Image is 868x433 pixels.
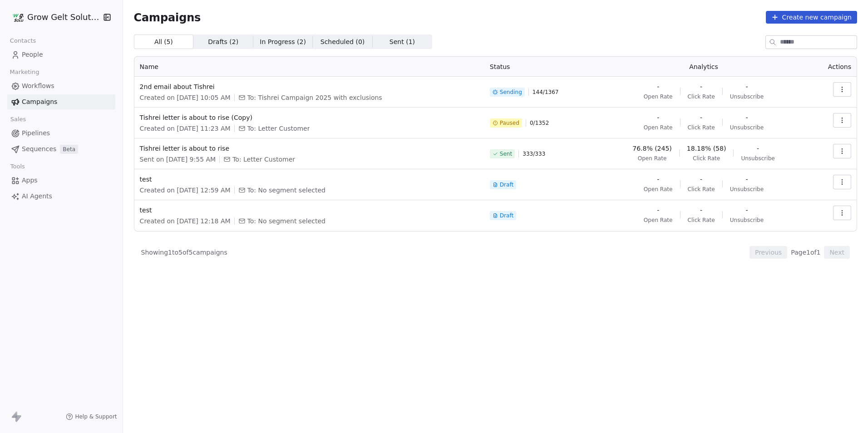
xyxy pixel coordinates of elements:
[11,10,97,25] button: Grow Gelt Solutions
[638,155,667,162] span: Open Rate
[730,124,764,131] span: Unsubscribe
[809,57,857,77] th: Actions
[657,113,659,122] span: -
[500,150,512,157] span: Sent
[7,142,115,157] a: SequencesBeta
[688,216,715,224] span: Click Rate
[75,413,117,420] span: Help & Support
[837,402,859,424] iframe: Intercom live chat
[644,93,673,100] span: Open Rate
[7,94,115,109] a: Campaigns
[632,144,672,153] span: 76.8% (245)
[644,186,673,193] span: Open Rate
[134,57,484,77] th: Name
[533,89,559,96] span: 144 / 1367
[688,186,715,193] span: Click Rate
[6,65,43,79] span: Marketing
[247,216,325,226] span: To: No segment selected
[6,34,40,48] span: Contacts
[27,11,100,23] span: Grow Gelt Solutions
[321,37,365,47] span: Scheduled ( 0 )
[700,82,702,91] span: -
[598,57,809,77] th: Analytics
[22,192,52,201] span: AI Agents
[6,160,29,173] span: Tools
[757,144,759,153] span: -
[7,79,115,93] a: Workflows
[750,246,787,259] button: Previous
[140,216,231,226] span: Created on [DATE] 12:18 AM
[730,186,764,193] span: Unsubscribe
[208,37,238,47] span: Drafts ( 2 )
[22,81,54,91] span: Workflows
[500,89,522,96] span: Sending
[140,206,479,215] span: test
[824,246,850,259] button: Next
[140,82,479,91] span: 2nd email about Tishrei
[140,93,231,102] span: Created on [DATE] 10:05 AM
[390,37,415,47] span: Sent ( 1 )
[140,155,216,164] span: Sent on [DATE] 9:55 AM
[140,124,231,133] span: Created on [DATE] 11:23 AM
[60,145,78,154] span: Beta
[22,50,43,59] span: People
[247,186,325,195] span: To: No segment selected
[134,11,201,24] span: Campaigns
[523,150,545,157] span: 333 / 333
[657,82,659,91] span: -
[693,155,720,162] span: Click Rate
[7,126,115,141] a: Pipelines
[730,216,764,224] span: Unsubscribe
[688,93,715,100] span: Click Rate
[484,57,598,77] th: Status
[260,37,306,47] span: In Progress ( 2 )
[7,47,115,62] a: People
[13,12,24,23] img: grow%20gelt%20logo%20(2).png
[7,173,115,188] a: Apps
[7,189,115,204] a: AI Agents
[766,11,857,24] button: Create new campaign
[22,176,38,185] span: Apps
[232,155,295,164] span: To: Letter Customer
[657,206,659,215] span: -
[745,82,748,91] span: -
[500,181,513,188] span: Draft
[66,413,117,420] a: Help & Support
[745,113,748,122] span: -
[141,248,227,257] span: Showing 1 to 5 of 5 campaigns
[22,128,50,138] span: Pipelines
[644,124,673,131] span: Open Rate
[500,119,519,127] span: Paused
[791,248,820,257] span: Page 1 of 1
[22,144,56,154] span: Sequences
[741,155,774,162] span: Unsubscribe
[687,144,726,153] span: 18.18% (58)
[247,124,310,133] span: To: Letter Customer
[22,97,57,107] span: Campaigns
[745,175,748,184] span: -
[745,206,748,215] span: -
[657,175,659,184] span: -
[730,93,764,100] span: Unsubscribe
[700,175,702,184] span: -
[140,175,479,184] span: test
[688,124,715,131] span: Click Rate
[140,113,479,122] span: Tishrei letter is about to rise (Copy)
[700,206,702,215] span: -
[6,113,30,126] span: Sales
[644,216,673,224] span: Open Rate
[247,93,382,102] span: To: Tishrei Campaign 2025 with exclusions
[140,186,231,195] span: Created on [DATE] 12:59 AM
[140,144,479,153] span: Tishrei letter is about to rise
[530,119,549,127] span: 0 / 1352
[500,212,513,219] span: Draft
[700,113,702,122] span: -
